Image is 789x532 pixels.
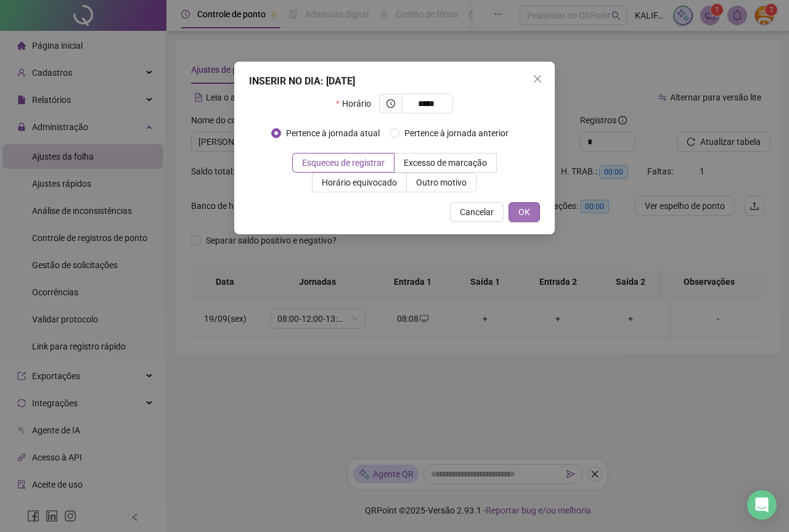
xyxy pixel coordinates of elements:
[533,74,542,84] span: close
[336,94,378,113] label: Horário
[322,178,397,187] span: Horário equivocado
[518,205,530,219] span: OK
[416,178,467,187] span: Outro motivo
[509,202,540,222] button: OK
[302,158,385,168] span: Esqueceu de registrar
[460,205,494,219] span: Cancelar
[404,158,487,168] span: Excesso de marcação
[386,99,395,108] span: clock-circle
[281,126,385,140] span: Pertence à jornada atual
[450,202,504,222] button: Cancelar
[747,490,777,520] div: Open Intercom Messenger
[249,74,540,89] div: INSERIR NO DIA : [DATE]
[528,69,547,89] button: Close
[399,126,513,140] span: Pertence à jornada anterior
